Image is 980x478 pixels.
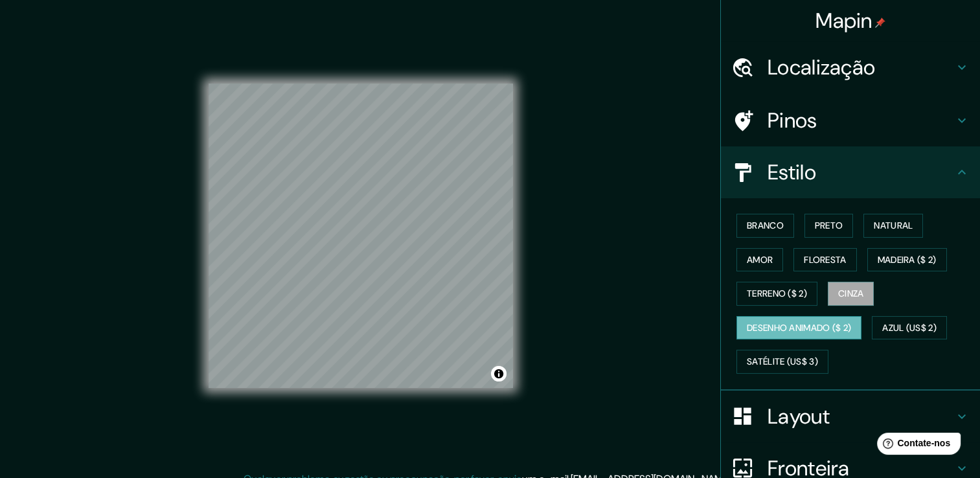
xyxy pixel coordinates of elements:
[747,320,851,336] font: Desenho animado ($ 2)
[865,427,966,464] iframe: Help widget launcher
[721,146,980,198] div: Estilo
[828,282,874,306] button: Cinza
[815,7,872,34] font: Mapin
[736,248,783,272] button: Amor
[209,84,513,388] canvas: Mapa
[747,252,773,268] font: Amor
[721,95,980,146] div: Pinos
[867,248,947,272] button: Madeira ($ 2)
[882,320,937,336] font: Azul (US$ 2)
[747,218,784,234] font: Branco
[874,218,913,234] font: Natural
[736,282,817,306] button: Terreno ($ 2)
[838,286,864,302] font: Cinza
[747,286,807,302] font: Terreno ($ 2)
[875,17,885,28] img: pin-icon.png
[747,354,818,370] font: Satélite (US$ 3)
[863,214,923,238] button: Natural
[768,108,954,133] h4: Pinos
[872,316,947,340] button: Azul (US$ 2)
[793,248,856,272] button: Floresta
[491,366,507,381] button: Alternar atribuição
[736,316,861,340] button: Desenho animado ($ 2)
[721,391,980,442] div: Layout
[804,214,854,238] button: Preto
[736,214,794,238] button: Branco
[768,404,954,429] h4: Layout
[815,218,843,234] font: Preto
[736,350,828,374] button: Satélite (US$ 3)
[804,252,846,268] font: Floresta
[768,54,954,80] h4: Localização
[878,252,937,268] font: Madeira ($ 2)
[768,159,954,185] h4: Estilo
[721,41,980,93] div: Localização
